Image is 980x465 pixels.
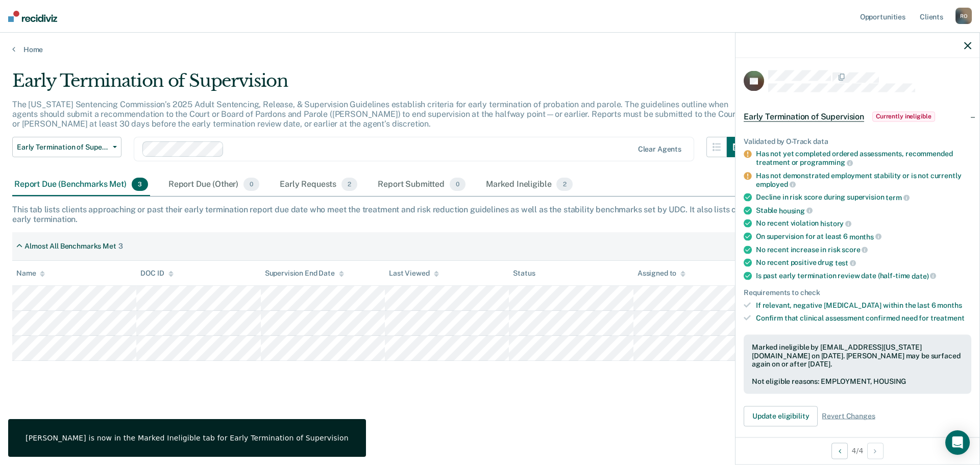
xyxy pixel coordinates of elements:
[8,11,57,22] img: Recidiviz
[376,174,468,196] div: Report Submitted
[12,100,739,129] p: The [US_STATE] Sentencing Commission’s 2025 Adult Sentencing, Release, & Supervision Guidelines e...
[166,174,261,196] div: Report Due (Other)
[955,8,972,24] div: R O
[820,219,851,228] span: history
[937,301,962,309] span: months
[756,232,971,241] div: On supervision for at least 6
[12,45,968,54] a: Home
[849,232,881,240] span: months
[756,271,971,280] div: Is past early termination review date (half-time
[930,314,965,322] span: treatment
[886,193,909,202] span: term
[756,219,971,228] div: No recent violation
[744,111,864,121] span: Early Termination of Supervision
[450,178,465,191] span: 0
[744,137,971,145] div: Validated by O-Track data
[278,174,359,196] div: Early Requests
[912,272,936,280] span: date)
[12,70,747,100] div: Early Termination of Supervision
[945,430,970,455] div: Open Intercom Messenger
[872,111,935,121] span: Currently ineligible
[12,205,968,224] div: This tab lists clients approaching or past their early termination report due date who meet the t...
[556,178,572,191] span: 2
[822,412,875,421] span: Revert Changes
[835,259,856,267] span: test
[12,174,150,196] div: Report Due (Benchmarks Met)
[26,433,349,443] div: [PERSON_NAME] is now in the Marked Ineligible tab for Early Termination of Supervision
[132,178,148,191] span: 3
[831,443,848,459] button: Previous Opportunity
[17,143,109,152] span: Early Termination of Supervision
[24,242,116,251] div: Almost All Benchmarks Met
[736,437,979,464] div: 4 / 4
[265,269,344,278] div: Supervision End Date
[756,258,971,267] div: No recent positive drug
[756,245,971,254] div: No recent increase in risk
[842,246,868,254] span: score
[638,269,685,278] div: Assigned to
[752,377,963,386] div: Not eligible reasons: EMPLOYMENT, HOUSING
[756,206,971,215] div: Stable
[341,178,357,191] span: 2
[140,269,173,278] div: DOC ID
[513,269,535,278] div: Status
[484,174,575,196] div: Marked Ineligible
[867,443,884,459] button: Next Opportunity
[744,406,818,426] button: Update eligibility
[756,150,971,167] div: Has not yet completed ordered assessments, recommended treatment or programming
[638,145,681,154] div: Clear agents
[756,301,971,310] div: If relevant, negative [MEDICAL_DATA] within the last 6
[744,288,971,297] div: Requirements to check
[756,193,971,202] div: Decline in risk score during supervision
[16,269,45,278] div: Name
[118,242,123,251] div: 3
[243,178,259,191] span: 0
[756,314,971,323] div: Confirm that clinical assessment confirmed need for
[752,342,963,368] div: Marked ineligible by [EMAIL_ADDRESS][US_STATE][DOMAIN_NAME] on [DATE]. [PERSON_NAME] may be surfa...
[779,206,813,214] span: housing
[756,171,971,188] div: Has not demonstrated employment stability or is not currently employed
[389,269,438,278] div: Last Viewed
[736,100,979,133] div: Early Termination of SupervisionCurrently ineligible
